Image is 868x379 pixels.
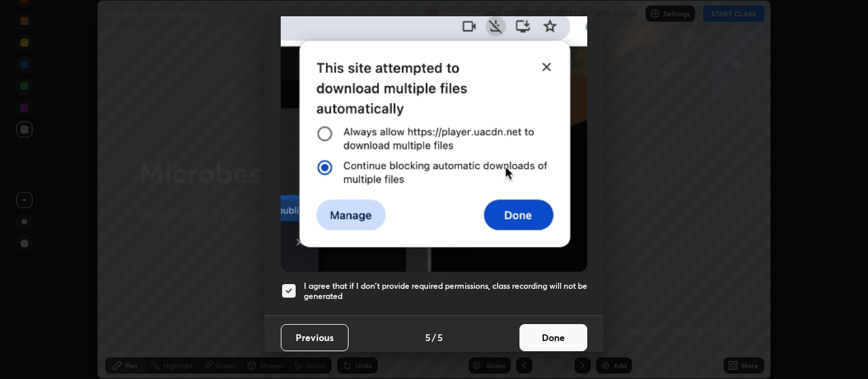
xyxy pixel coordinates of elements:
[519,324,587,351] button: Done
[304,281,587,302] h5: I agree that if I don't provide required permissions, class recording will not be generated
[437,330,443,344] h4: 5
[432,330,436,344] h4: /
[281,324,349,351] button: Previous
[425,330,431,344] h4: 5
